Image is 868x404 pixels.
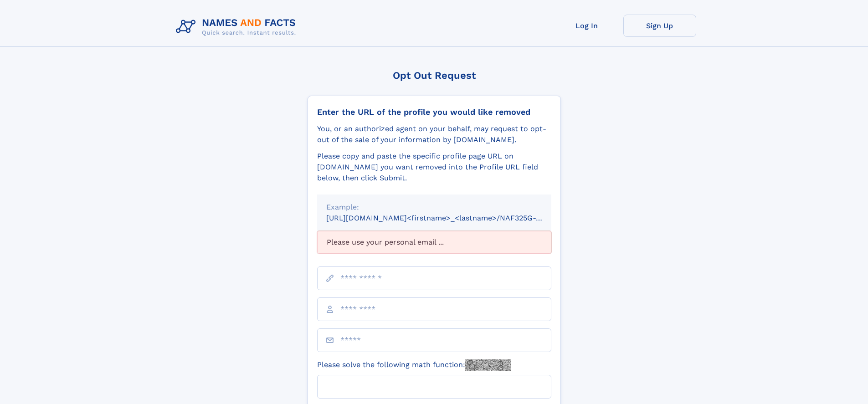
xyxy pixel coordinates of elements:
div: Example: [326,202,542,213]
div: Enter the URL of the profile you would like removed [317,107,551,117]
a: Log In [550,15,623,37]
img: Logo Names and Facts [172,15,303,39]
div: Opt Out Request [308,70,561,81]
div: Please copy and paste the specific profile page URL on [DOMAIN_NAME] you want removed into the Pr... [317,151,551,184]
label: Please solve the following math function: [317,359,511,371]
small: [URL][DOMAIN_NAME]<firstname>_<lastname>/NAF325G-xxxxxxxx [326,214,569,222]
div: Please use your personal email ... [317,231,551,254]
div: You, or an authorized agent on your behalf, may request to opt-out of the sale of your informatio... [317,123,551,145]
a: Sign Up [623,15,696,37]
